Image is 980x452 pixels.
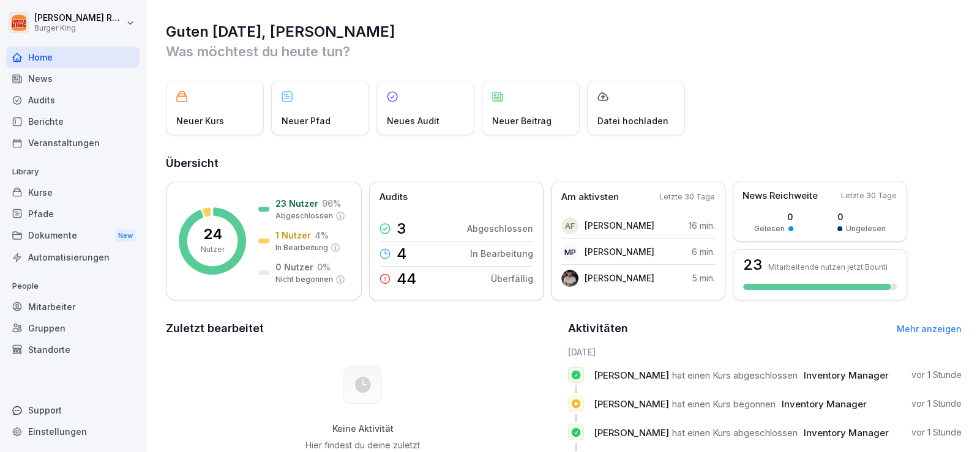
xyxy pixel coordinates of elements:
[275,242,328,253] p: In Bearbeitung
[176,114,224,127] p: Neuer Kurs
[6,203,140,224] a: Pfade
[659,191,715,202] p: Letzte 30 Tage
[6,68,140,89] a: News
[911,398,962,410] p: vor 1 Stunde
[672,369,798,381] span: hat einen Kurs abgeschlossen
[275,197,318,210] p: 23 Nutzer
[380,190,408,204] p: Audits
[692,245,715,258] p: 6 min.
[397,221,406,236] p: 3
[837,210,886,223] p: 0
[743,257,762,272] h3: 23
[387,114,440,127] p: Neues Audit
[6,246,140,268] a: Automatisierungen
[585,219,654,232] p: [PERSON_NAME]
[6,132,140,154] a: Veranstaltungen
[467,222,533,235] p: Abgeschlossen
[6,399,140,421] div: Support
[470,247,533,260] p: In Bearbeitung
[397,246,406,261] p: 4
[166,42,962,61] p: Was möchtest du heute tun?
[672,427,798,439] span: hat einen Kurs abgeschlossen
[492,114,552,127] p: Neuer Beitrag
[317,261,331,273] p: 0 %
[754,210,793,223] p: 0
[585,245,654,258] p: [PERSON_NAME]
[301,423,425,434] h5: Keine Aktivität
[6,224,140,247] div: Dokumente
[897,324,962,334] a: Mehr anzeigen
[594,427,669,439] span: [PERSON_NAME]
[754,223,785,234] p: Gelesen
[6,182,140,203] a: Kurse
[275,261,313,273] p: 0 Nutzer
[6,111,140,132] a: Berichte
[742,189,818,203] p: News Reichweite
[315,229,329,242] p: 4 %
[594,369,669,381] span: [PERSON_NAME]
[201,244,225,255] p: Nutzer
[841,190,897,201] p: Letzte 30 Tage
[6,421,140,442] a: Einstellungen
[561,243,578,261] div: MP
[804,369,889,381] span: Inventory Manager
[275,229,311,242] p: 1 Nutzer
[275,210,333,221] p: Abgeschlossen
[6,296,140,317] a: Mitarbeiter
[322,197,341,210] p: 96 %
[911,369,962,381] p: vor 1 Stunde
[561,270,578,287] img: tw5tnfnssutukm6nhmovzqwr.png
[166,155,962,172] h2: Übersicht
[34,24,124,32] p: Burger King
[6,162,140,182] p: Library
[6,89,140,111] a: Audits
[34,13,124,23] p: [PERSON_NAME] Rohrich
[692,272,715,284] p: 5 min.
[804,427,889,439] span: Inventory Manager
[6,224,140,247] a: DokumenteNew
[166,320,559,337] h2: Zuletzt bearbeitet
[672,398,776,410] span: hat einen Kurs begonnen
[6,276,140,296] p: People
[6,339,140,360] a: Standorte
[782,398,867,410] span: Inventory Manager
[561,190,619,204] p: Am aktivsten
[594,398,669,410] span: [PERSON_NAME]
[768,262,888,272] p: Mitarbeitende nutzen jetzt Bounti
[6,46,140,68] a: Home
[568,320,628,337] h2: Aktivitäten
[282,114,331,127] p: Neuer Pfad
[397,272,416,286] p: 44
[115,229,136,243] div: New
[597,114,668,127] p: Datei hochladen
[491,272,533,285] p: Überfällig
[568,346,962,358] h6: [DATE]
[585,272,654,284] p: [PERSON_NAME]
[689,219,715,232] p: 16 min.
[911,426,962,439] p: vor 1 Stunde
[846,223,886,234] p: Ungelesen
[6,317,140,339] a: Gruppen
[561,217,578,234] div: AF
[275,274,333,285] p: Nicht begonnen
[166,22,962,42] h1: Guten [DATE], [PERSON_NAME]
[203,227,222,242] p: 24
